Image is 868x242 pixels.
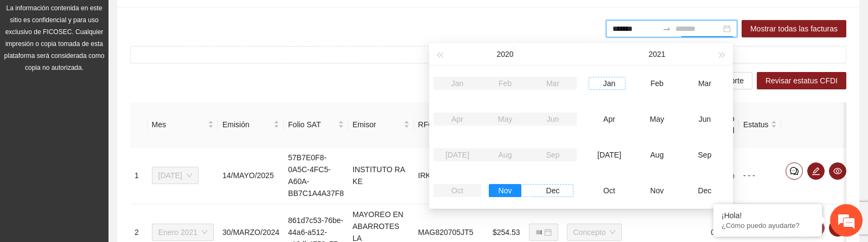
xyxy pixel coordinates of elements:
[130,46,846,63] button: plusSubir factura
[722,221,814,230] p: ¿Cómo puedo ayudarte?
[808,167,824,175] span: edit
[688,113,721,126] div: Jun
[56,55,182,69] div: Chatee con nosotros ahora
[641,113,673,126] div: May
[284,147,348,204] td: 57B7E0F8-0A5C-4FC5-A60A-BB7C1A4A37F8
[688,184,721,197] div: Dec
[585,66,633,101] td: 2021-01
[786,162,803,180] button: comment
[414,147,478,204] td: IRK180206K1A
[641,184,673,197] div: Nov
[152,119,206,130] span: Mes
[585,137,633,173] td: 2021-07
[829,167,846,175] span: eye
[158,167,192,184] span: Diciembre 2020
[418,119,465,130] span: RFC
[130,147,148,204] td: 1
[633,66,681,101] td: 2021-02
[593,113,626,126] div: Apr
[481,173,529,208] td: 2020-11
[688,148,721,161] div: Sep
[829,219,846,237] button: eye
[807,162,825,180] button: edit
[414,102,478,147] th: RFC
[688,77,721,90] div: Mar
[178,5,204,31] div: Minimizar ventana de chat en vivo
[829,224,846,232] span: eye
[529,173,577,208] td: 2020-12
[148,102,218,147] th: Mes
[786,167,802,175] span: comment
[743,119,769,130] span: Estatus
[722,211,814,220] div: ¡Hola!
[750,23,838,35] span: Mostrar todas las facturas
[158,224,207,240] span: Enero 2021
[633,137,681,173] td: 2021-08
[348,147,414,204] td: INSTITUTO RA KE
[218,102,284,147] th: Emisión
[593,77,626,90] div: Jan
[573,224,616,240] span: Concepto
[681,137,729,173] td: 2021-09
[537,184,569,197] div: Dec
[218,147,284,204] td: 14/MAYO/2025
[593,148,626,161] div: [DATE]
[681,173,729,208] td: 2021-12
[681,101,729,137] td: 2021-06
[288,119,336,130] span: Folio SAT
[496,43,513,65] button: 2020
[593,184,626,197] div: Oct
[222,119,271,130] span: Emisión
[765,75,838,87] span: Revisar estatus CFDI
[5,143,207,181] textarea: Escriba su mensaje y pulse “Intro”
[829,162,846,180] button: eye
[682,75,744,87] span: Descargar reporte
[585,173,633,208] td: 2021-10
[641,77,673,90] div: Feb
[284,102,348,147] th: Folio SAT
[681,66,729,101] td: 2021-03
[585,101,633,137] td: 2021-04
[633,173,681,208] td: 2021-11
[633,101,681,137] td: 2021-05
[353,119,401,130] span: Emisor
[739,102,781,147] th: Estatus
[63,68,150,178] span: Estamos en línea.
[641,148,673,161] div: Aug
[489,184,521,197] div: Nov
[662,24,671,33] span: to
[648,43,665,65] button: 2021
[4,4,105,71] span: La información contenida en este sitio es confidencial y para uso exclusivo de FICOSEC. Cualquier...
[662,24,671,33] span: swap-right
[739,147,781,204] td: - - -
[742,20,846,37] button: Mostrar todas las facturas
[757,72,846,89] button: Revisar estatus CFDI
[348,102,414,147] th: Emisor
